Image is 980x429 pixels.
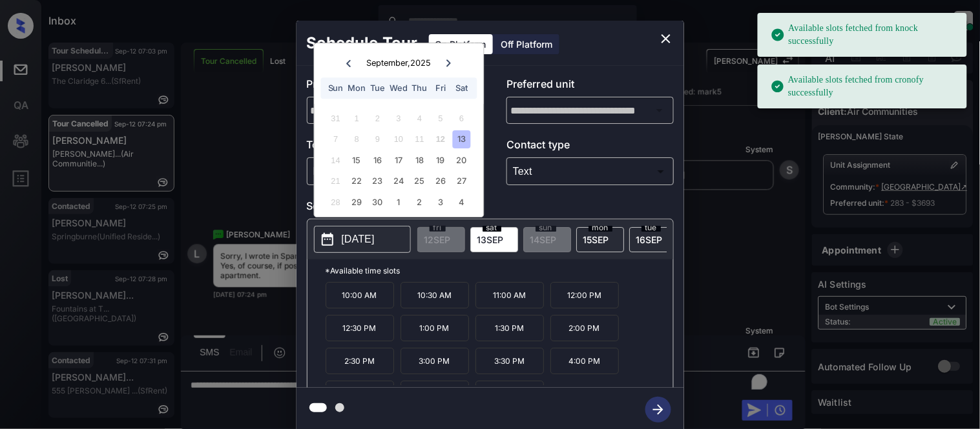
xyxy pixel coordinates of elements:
[483,224,501,232] span: sat
[318,108,479,212] div: month 2025-09
[327,131,344,148] div: Not available Sunday, September 7th, 2025
[636,234,663,245] span: 16 SEP
[401,315,469,341] p: 1:00 PM
[432,79,450,97] div: Fri
[401,381,469,407] p: 5:00 PM
[401,282,469,308] p: 10:30 AM
[369,152,386,169] div: Choose Tuesday, September 16th, 2025
[576,227,624,252] div: date-select
[506,137,674,157] p: Contact type
[390,173,408,190] div: Choose Wednesday, September 24th, 2025
[348,194,366,211] div: Choose Monday, September 29th, 2025
[326,315,394,341] p: 12:30 PM
[326,348,394,374] p: 2:30 PM
[342,232,375,247] p: [DATE]
[390,152,408,169] div: Choose Wednesday, September 17th, 2025
[348,173,366,190] div: Choose Monday, September 22nd, 2025
[411,79,428,97] div: Thu
[475,348,544,374] p: 3:30 PM
[310,161,471,182] div: In Person
[453,152,470,169] div: Choose Saturday, September 20th, 2025
[327,110,344,127] div: Not available Sunday, August 31st, 2025
[411,131,428,148] div: Not available Thursday, September 11th, 2025
[432,194,450,211] div: Choose Friday, October 3rd, 2025
[369,110,386,127] div: Not available Tuesday, September 2nd, 2025
[432,110,450,127] div: Not available Friday, September 5th, 2025
[369,79,386,97] div: Tue
[477,234,504,245] span: 13 SEP
[307,137,474,157] p: Tour type
[411,110,428,127] div: Not available Thursday, September 4th, 2025
[453,110,470,127] div: Not available Saturday, September 6th, 2025
[453,79,470,97] div: Sat
[348,131,366,148] div: Not available Monday, September 8th, 2025
[390,131,408,148] div: Not available Wednesday, September 10th, 2025
[470,227,518,252] div: date-select
[390,194,408,211] div: Choose Wednesday, October 1st, 2025
[366,58,431,68] div: September , 2025
[453,173,470,190] div: Choose Saturday, September 27th, 2025
[475,315,544,341] p: 1:30 PM
[326,381,394,407] p: 4:30 PM
[369,131,386,148] div: Not available Tuesday, September 9th, 2025
[390,79,408,97] div: Wed
[326,282,394,308] p: 10:00 AM
[550,348,619,374] p: 4:00 PM
[314,226,411,253] button: [DATE]
[401,348,469,374] p: 3:00 PM
[369,194,386,211] div: Choose Tuesday, September 30th, 2025
[475,381,544,407] p: 5:30 PM
[326,259,673,282] p: *Available time slots
[327,173,344,190] div: Not available Sunday, September 21st, 2025
[348,152,366,169] div: Choose Monday, September 15th, 2025
[638,393,679,426] button: btn-next
[510,161,671,182] div: Text
[327,152,344,169] div: Not available Sunday, September 14th, 2025
[432,131,450,148] div: Not available Friday, September 12th, 2025
[432,152,450,169] div: Choose Friday, September 19th, 2025
[653,26,679,52] button: close
[453,131,470,148] div: Choose Saturday, September 13th, 2025
[495,34,559,54] div: Off Platform
[629,227,677,252] div: date-select
[550,315,619,341] p: 2:00 PM
[390,110,408,127] div: Not available Wednesday, September 3rd, 2025
[641,224,661,232] span: tue
[307,198,674,219] p: Select slot
[506,76,674,97] p: Preferred unit
[550,282,619,308] p: 12:00 PM
[348,110,366,127] div: Not available Monday, September 1st, 2025
[327,79,344,97] div: Sun
[327,194,344,211] div: Not available Sunday, September 28th, 2025
[411,152,428,169] div: Choose Thursday, September 18th, 2025
[589,224,612,232] span: mon
[307,76,474,97] p: Preferred community
[411,173,428,190] div: Choose Thursday, September 25th, 2025
[771,17,957,53] div: Available slots fetched from knock successfully
[583,234,609,245] span: 15 SEP
[432,173,450,190] div: Choose Friday, September 26th, 2025
[475,282,544,308] p: 11:00 AM
[771,68,957,105] div: Available slots fetched from cronofy successfully
[411,194,428,211] div: Choose Thursday, October 2nd, 2025
[453,194,470,211] div: Choose Saturday, October 4th, 2025
[429,34,493,54] div: On Platform
[348,79,366,97] div: Mon
[369,173,386,190] div: Choose Tuesday, September 23rd, 2025
[297,21,428,66] h2: Schedule Tour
